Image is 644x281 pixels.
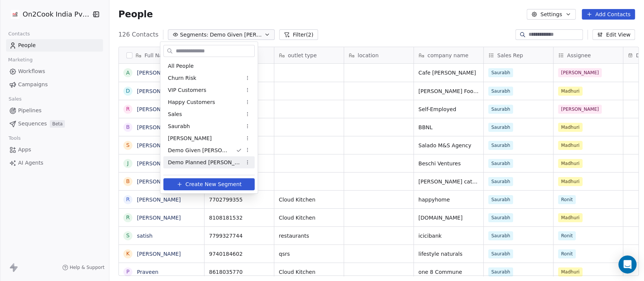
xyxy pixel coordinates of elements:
span: Create New Segment [186,180,242,188]
span: Saurabh [168,122,190,130]
span: [PERSON_NAME] [168,134,212,142]
span: [PERSON_NAME] [168,171,212,179]
span: All People [168,62,194,70]
span: VIP Customers [168,86,206,94]
span: Sales [168,110,182,118]
span: Churn Risk [168,74,196,82]
span: Happy Customers [168,98,215,106]
button: Create New Segment [163,179,255,191]
span: Demo Planned [PERSON_NAME] [168,159,242,166]
span: Demo Given [PERSON_NAME] [168,147,230,154]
